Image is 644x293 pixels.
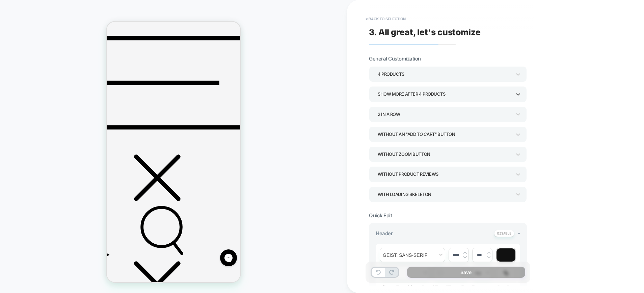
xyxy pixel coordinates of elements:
[378,110,511,119] div: 2 In a Row
[463,251,467,254] img: up
[463,256,467,259] img: down
[376,230,393,237] span: Header
[362,14,409,24] button: < Back to selection
[378,170,511,179] div: Without Product Reviews
[369,212,392,219] span: Quick Edit
[378,150,511,159] div: Without Zoom Button
[378,190,511,199] div: WITH LOADING SKELETON
[378,70,511,79] div: 4 Products
[378,90,511,99] div: Show more after 4 Products
[518,230,520,236] span: -
[369,27,481,37] span: 3. All great, let's customize
[369,55,421,62] span: General Customization
[487,251,490,254] img: up
[378,130,511,139] div: Without an "add to cart" button
[487,256,490,259] img: down
[407,267,525,278] button: Save
[380,248,445,262] span: font
[110,225,134,247] iframe: Gorgias live chat messenger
